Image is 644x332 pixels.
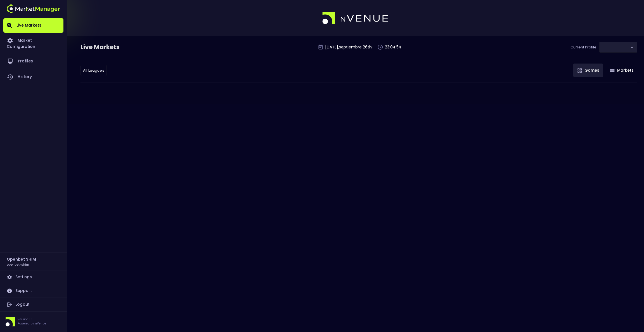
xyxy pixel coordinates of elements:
[322,12,389,25] img: logo
[385,44,401,50] p: 23:04:54
[610,69,615,72] img: gameIcon
[3,33,63,53] a: Market Configuration
[3,298,63,311] a: Logout
[80,43,149,52] div: Live Markets
[573,64,603,77] button: Games
[7,256,36,262] h2: Openbet SHIM
[3,53,63,69] a: Profiles
[3,69,63,85] a: History
[80,65,107,76] div: ​
[7,262,29,266] h3: openbet-shim
[3,317,63,326] div: Version 1.31Powered by nVenue
[7,4,60,13] img: logo
[3,18,63,33] a: Live Markets
[599,42,637,53] div: ​
[18,321,46,326] p: Powered by nVenue
[3,284,63,298] a: Support
[570,45,596,50] p: Current Profile
[18,317,46,321] p: Version 1.31
[606,64,637,77] button: Markets
[577,68,582,73] img: gameIcon
[3,270,63,284] a: Settings
[325,44,372,50] p: [DATE] , septiembre 26 th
